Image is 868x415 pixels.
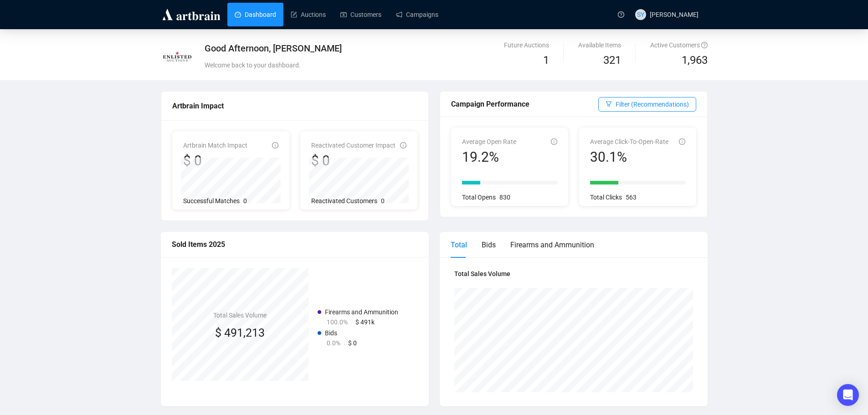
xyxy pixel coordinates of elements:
[637,10,644,20] span: SY
[327,318,348,326] span: 100.0%
[172,239,418,250] div: Sold Items 2025
[311,197,377,205] span: Reactivated Customers
[462,149,516,166] div: 19.2%
[451,239,467,251] div: Total
[679,138,685,145] span: info-circle
[161,41,193,72] img: PNG.png
[311,142,395,149] span: Reactivated Customer Impact
[311,152,395,169] div: $ 0
[590,149,668,166] div: 30.1%
[462,138,516,145] span: Average Open Rate
[291,3,326,26] a: Auctions
[650,11,699,18] span: [PERSON_NAME]
[482,239,496,251] div: Bids
[510,239,594,251] div: Firearms and Ammunition
[499,194,510,201] span: 830
[355,318,375,326] span: $ 491k
[325,308,398,316] span: Firearms and Ammunition
[243,197,247,205] span: 0
[272,142,278,149] span: info-circle
[161,7,222,22] img: logo
[551,138,557,145] span: info-circle
[650,41,708,49] span: Active Customers
[603,54,621,67] span: 321
[400,142,406,149] span: info-circle
[837,384,859,406] div: Open Intercom Messenger
[205,42,523,55] div: Good Afternoon, [PERSON_NAME]
[183,142,247,149] span: Artbrain Match Impact
[543,54,549,67] span: 1
[454,269,693,279] h4: Total Sales Volume
[578,40,621,50] div: Available Items
[626,194,637,201] span: 563
[616,99,689,109] span: Filter (Recommendations)
[682,52,708,69] span: 1,963
[504,40,549,50] div: Future Auctions
[451,98,598,110] div: Campaign Performance
[215,326,265,339] span: $ 491,213
[172,100,417,112] div: Artbrain Impact
[325,329,337,337] span: Bids
[606,101,612,107] span: filter
[327,339,340,347] span: 0.0%
[598,97,696,112] button: Filter (Recommendations)
[618,11,624,18] span: question-circle
[396,3,438,26] a: Campaigns
[462,194,496,201] span: Total Opens
[235,3,276,26] a: Dashboard
[590,138,668,145] span: Average Click-To-Open-Rate
[340,3,381,26] a: Customers
[590,194,622,201] span: Total Clicks
[183,197,240,205] span: Successful Matches
[701,42,708,48] span: question-circle
[213,310,267,320] h4: Total Sales Volume
[205,60,523,70] div: Welcome back to your dashboard.
[381,197,385,205] span: 0
[348,339,357,347] span: $ 0
[183,152,247,169] div: $ 0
